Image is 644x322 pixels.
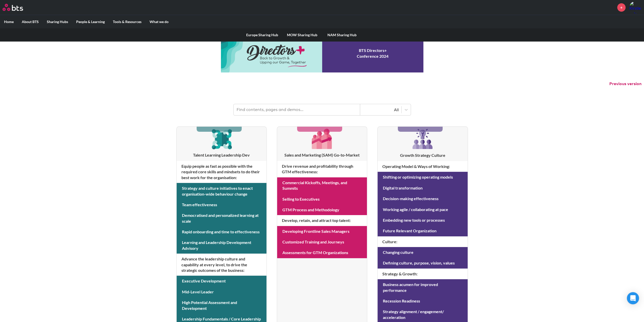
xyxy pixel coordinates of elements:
img: [object Object] [210,127,234,151]
img: [object Object] [410,127,435,151]
img: BTS Logo [3,4,23,11]
h3: Talent Learning Leadership Dev [177,152,266,158]
div: All [363,107,399,112]
h3: Sales and Marketing (SAM) Go-to-Market [277,152,367,158]
label: Tools & Resources [109,15,146,28]
a: Profile [629,1,641,13]
h4: Culture : [378,236,467,247]
h4: Develop, retain, and attract top talent : [277,215,367,226]
a: Go home [3,4,32,11]
img: Kirstie Odonnell [629,1,641,13]
label: Sharing Hubs [43,15,72,28]
label: What we do [146,15,173,28]
div: Open Intercom Messenger [627,292,639,304]
h4: Operating Model & Ways of Working : [378,161,467,172]
label: About BTS [18,15,43,28]
h4: Drive revenue and profitability through GTM effectiveness : [277,161,367,177]
label: People & Learning [72,15,109,28]
img: [object Object] [310,127,334,151]
a: Conference 2024 [221,34,423,72]
h3: Growth Strategy Culture [378,153,467,158]
a: + [617,3,626,12]
input: Find contents, pages and demos... [234,104,360,115]
button: Previous version [609,81,641,87]
h4: Advance the leadership culture and capability at every level, to drive the strategic outcomes of ... [177,254,266,276]
h4: Strategy & Growth : [378,269,467,279]
h4: Equip people as fast as possible with the required core skills and mindsets to do their best work... [177,161,266,183]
